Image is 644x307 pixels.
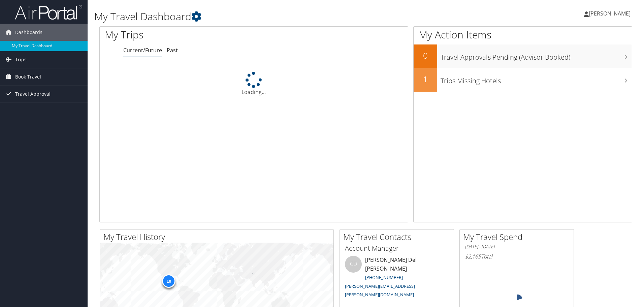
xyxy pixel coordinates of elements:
div: CD [345,256,362,273]
h6: Total [465,253,569,260]
a: [PERSON_NAME][EMAIL_ADDRESS][PERSON_NAME][DOMAIN_NAME] [345,283,415,298]
span: Trips [15,51,27,68]
h1: My Action Items [414,28,632,42]
img: airportal-logo.png [15,4,82,20]
a: 0Travel Approvals Pending (Advisor Booked) [414,44,632,68]
span: [PERSON_NAME] [589,10,631,17]
h2: My Travel Contacts [343,231,454,243]
h1: My Trips [105,28,275,42]
li: [PERSON_NAME] Del [PERSON_NAME] [342,256,452,301]
span: Travel Approval [15,86,51,102]
a: Past [167,47,178,54]
h2: My Travel Spend [463,231,574,243]
a: [PHONE_NUMBER] [365,274,403,280]
h3: Travel Approvals Pending (Advisor Booked) [441,49,632,62]
h3: Account Manager [345,244,449,253]
span: $2,165 [465,253,481,260]
a: Current/Future [123,47,162,54]
div: 10 [162,274,175,288]
span: Book Travel [15,68,41,85]
h2: 0 [414,50,437,61]
h2: My Travel History [103,231,333,243]
h2: 1 [414,73,437,85]
h1: My Travel Dashboard [94,9,456,24]
h3: Trips Missing Hotels [441,73,632,86]
h6: [DATE] - [DATE] [465,244,569,250]
span: Dashboards [15,24,42,41]
div: Loading... [100,72,408,96]
a: [PERSON_NAME] [584,3,637,24]
a: 1Trips Missing Hotels [414,68,632,92]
